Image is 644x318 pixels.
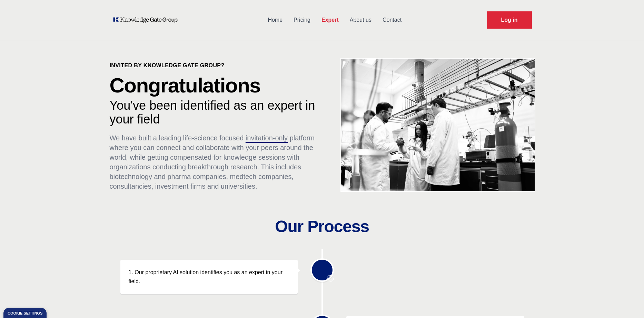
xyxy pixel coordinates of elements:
p: You've been identified as an expert in your field [110,99,328,126]
p: 1. Our proprietary AI solution identifies you as an expert in your field. [129,268,290,286]
a: KOL Knowledge Platform: Talk to Key External Experts (KEE) [112,17,182,23]
span: invitation-only [246,134,288,142]
a: Request Demo [487,11,532,29]
iframe: Chat Widget [610,285,644,318]
a: Home [262,11,288,29]
a: Contact [377,11,407,29]
p: We have built a leading life-science focused platform where you can connect and collaborate with ... [110,133,328,191]
a: Pricing [288,11,316,29]
a: Expert [316,11,344,29]
p: Congratulations [110,75,328,96]
p: Invited by Knowledge Gate Group? [110,61,328,70]
div: Cookie settings [8,311,42,315]
a: About us [344,11,377,29]
img: KOL management, KEE, Therapy area experts [341,59,534,191]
